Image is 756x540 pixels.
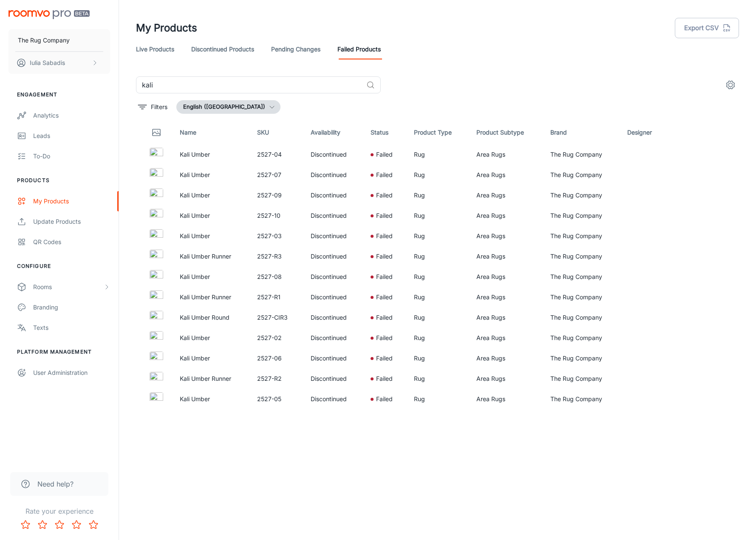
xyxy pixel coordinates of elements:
[304,121,364,144] th: Availability
[470,144,544,165] td: Area Rugs
[250,389,304,409] td: 2527-05
[304,144,364,165] td: Discontinued
[304,328,364,348] td: Discontinued
[180,374,244,383] p: Kali Umber Runner
[250,328,304,348] td: 2527-02
[304,246,364,267] td: Discontinued
[33,323,110,332] div: Texts
[376,292,393,302] p: Failed
[180,170,244,180] p: Kali Umber
[8,29,110,51] button: The Rug Company
[304,267,364,287] td: Discontinued
[407,348,470,368] td: Rug
[250,144,304,165] td: 2527-04
[250,348,304,368] td: 2527-06
[544,226,621,246] td: The Rug Company
[151,102,167,112] p: Filters
[675,18,739,38] button: Export CSV
[250,205,304,226] td: 2527-10
[250,287,304,307] td: 2527-R1
[7,506,112,516] p: Rate your experience
[544,165,621,185] td: The Rug Company
[304,389,364,409] td: Discontinued
[180,191,244,200] p: Kali Umber
[304,368,364,389] td: Discontinued
[407,287,470,307] td: Rug
[173,121,250,144] th: Name
[376,211,393,220] p: Failed
[176,100,280,114] button: English ([GEOGRAPHIC_DATA])
[85,516,102,533] button: Rate 5 star
[33,303,110,312] div: Branding
[620,121,671,144] th: Designer
[136,39,174,59] a: Live Products
[407,328,470,348] td: Rug
[304,348,364,368] td: Discontinued
[544,144,621,165] td: The Rug Company
[33,197,110,206] div: My Products
[544,328,621,348] td: The Rug Company
[180,313,244,322] p: Kali Umber Round
[407,389,470,409] td: Rug
[18,36,70,45] p: The Rug Company
[376,374,393,383] p: Failed
[407,144,470,165] td: Rug
[180,394,244,404] p: Kali Umber
[470,287,544,307] td: Area Rugs
[34,516,51,533] button: Rate 2 star
[544,307,621,328] td: The Rug Company
[304,226,364,246] td: Discontinued
[33,237,110,247] div: QR Codes
[376,150,393,159] p: Failed
[33,111,110,120] div: Analytics
[136,76,363,93] input: Search
[470,226,544,246] td: Area Rugs
[136,20,197,36] h1: My Products
[250,267,304,287] td: 2527-08
[407,226,470,246] td: Rug
[250,121,304,144] th: SKU
[544,389,621,409] td: The Rug Company
[376,333,393,343] p: Failed
[722,76,739,93] button: settings
[304,205,364,226] td: Discontinued
[470,348,544,368] td: Area Rugs
[180,272,244,281] p: Kali Umber
[33,131,110,141] div: Leads
[136,100,170,114] button: filter
[544,121,621,144] th: Brand
[376,170,393,180] p: Failed
[407,267,470,287] td: Rug
[407,246,470,267] td: Rug
[17,516,34,533] button: Rate 1 star
[470,121,544,144] th: Product Subtype
[376,394,393,404] p: Failed
[250,246,304,267] td: 2527-R3
[407,205,470,226] td: Rug
[304,287,364,307] td: Discontinued
[407,121,470,144] th: Product Type
[250,185,304,205] td: 2527-09
[33,217,110,226] div: Update Products
[544,185,621,205] td: The Rug Company
[376,354,393,363] p: Failed
[250,368,304,389] td: 2527-R2
[544,287,621,307] td: The Rug Company
[180,211,244,220] p: Kali Umber
[470,185,544,205] td: Area Rugs
[376,313,393,322] p: Failed
[33,152,110,161] div: To-do
[544,348,621,368] td: The Rug Company
[8,10,90,19] img: Roomvo PRO Beta
[8,52,110,74] button: Iulia Sabadis
[304,307,364,328] td: Discontinued
[180,292,244,302] p: Kali Umber Runner
[544,205,621,226] td: The Rug Company
[470,368,544,389] td: Area Rugs
[30,58,65,67] p: Iulia Sabadis
[544,368,621,389] td: The Rug Company
[470,205,544,226] td: Area Rugs
[376,191,393,200] p: Failed
[407,185,470,205] td: Rug
[364,121,407,144] th: Status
